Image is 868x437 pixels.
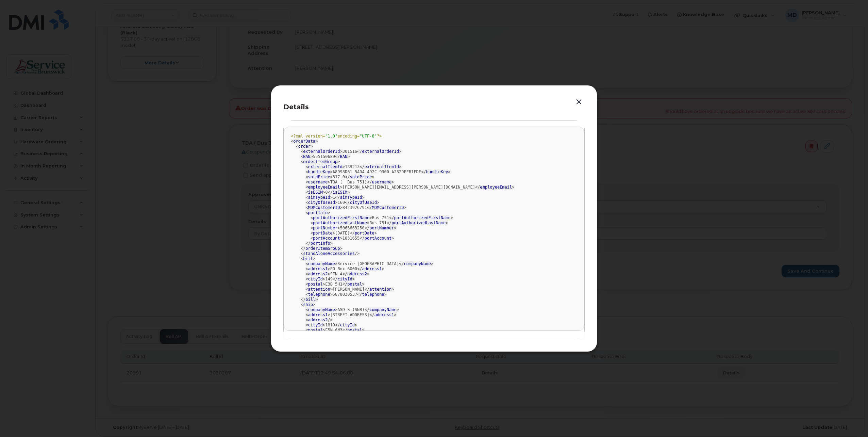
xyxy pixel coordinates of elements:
span: </ > [369,312,396,317]
span: simTypeId [340,195,362,200]
span: address2 [347,272,367,276]
span: telephone [308,292,330,297]
span: soldPrice [308,175,330,179]
span: address1 [374,312,394,317]
span: portNumber [369,226,394,230]
span: < > [305,277,325,281]
span: bundleKey [426,169,448,174]
span: portDate [355,231,374,236]
span: order [298,144,311,149]
span: bill [305,297,315,302]
span: cityId [308,323,323,327]
span: </ > [399,261,433,266]
span: portDate [313,231,333,236]
span: < > [301,159,340,164]
span: address1 [362,266,382,271]
span: companyName [369,307,396,312]
span: </ > [387,221,448,225]
span: companyName [308,261,335,266]
span: < > [305,272,330,276]
span: attention [369,287,391,292]
span: soldPrice [350,175,372,179]
span: < > [305,287,333,292]
span: < > [305,312,330,317]
span: postal [308,282,323,287]
span: standAloneAccessories [303,251,355,256]
span: < > [305,261,337,266]
span: < /> [305,318,332,322]
span: </ > [301,297,318,302]
span: postal [308,328,323,333]
span: </ > [335,154,350,159]
span: </ > [360,236,394,241]
span: < > [305,190,325,195]
span: < > [301,302,315,307]
span: MDMCustomerID [308,205,340,210]
span: </ > [343,272,369,276]
span: employeeEmail [308,185,340,190]
span: BAN [303,154,311,159]
span: externalOrderId [362,149,399,154]
span: </ > [357,149,401,154]
span: companyName [404,261,431,266]
span: </ > [389,215,453,220]
span: address2 [308,272,328,276]
span: username [372,180,391,184]
span: "UTF-8" [360,134,377,139]
span: < > [305,164,345,169]
span: isESIM [333,190,347,195]
span: < > [301,154,313,159]
span: postal [347,282,362,287]
span: cityOfUseId [308,200,335,205]
span: cityId [337,277,352,281]
span: portInfo [311,241,330,246]
span: simTypeId [308,195,330,200]
span: </ > [350,231,377,236]
span: externalItemId [308,164,343,169]
span: < > [305,328,325,333]
span: externalOrderId [303,149,340,154]
span: portAuthorizedLastName [313,221,367,225]
span: </ > [365,226,397,230]
span: < > [311,231,335,236]
span: address1 [308,266,328,271]
span: portNumber [313,226,337,230]
span: address1 [308,312,328,317]
span: < > [311,226,340,230]
span: </ > [365,287,394,292]
span: portAuthorizedFirstName [394,215,450,220]
span: </ > [367,180,394,184]
span: </ > [475,185,515,190]
span: portAuthorizedLastName [391,221,446,225]
span: portInfo [308,210,328,215]
span: </ > [365,307,399,312]
span: </ > [343,282,365,287]
span: orderItemGroup [305,246,340,251]
span: telephone [362,292,384,297]
span: </ > [421,169,451,174]
span: "1.0" [325,134,337,139]
span: username [308,180,328,184]
span: portAccount [313,236,340,241]
span: </ > [335,323,357,327]
span: < > [305,180,330,184]
span: < > [301,149,343,154]
span: externalItemId [365,164,399,169]
span: </ > [335,195,365,200]
span: </ > [301,246,343,251]
span: address2 [308,318,328,322]
span: orderData [293,139,315,144]
span: </ > [333,277,355,281]
span: < > [305,210,330,215]
span: bundleKey [308,169,330,174]
span: < > [305,292,333,297]
span: MDMCustomerID [372,205,404,210]
span: < > [305,205,342,210]
span: < > [311,221,369,225]
span: Details [283,103,309,111]
span: portAccount [365,236,391,241]
span: </ > [360,164,401,169]
span: </ > [345,175,374,179]
span: </ > [343,328,365,333]
span: companyName [308,307,335,312]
